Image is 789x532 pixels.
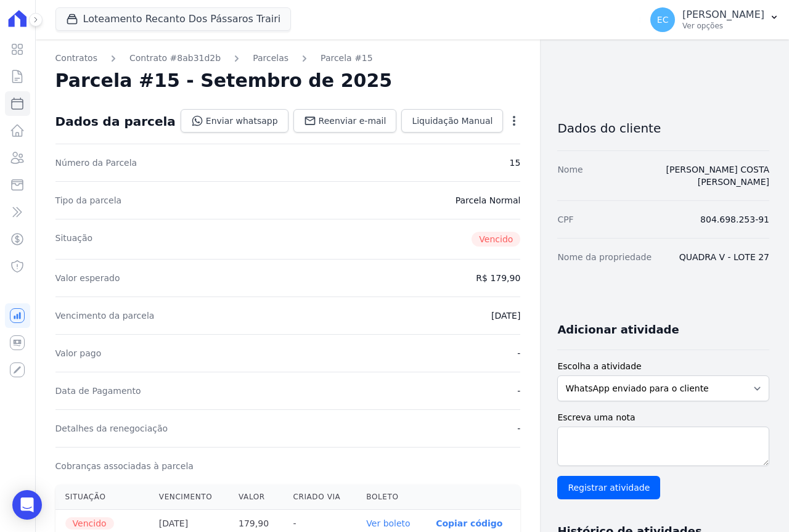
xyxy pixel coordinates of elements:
[401,109,503,133] a: Liquidação Manual
[557,163,583,188] dt: Nome
[456,194,521,207] dd: Parcela Normal
[356,485,426,510] th: Boleto
[557,121,769,136] h3: Dados do cliente
[283,485,356,510] th: Criado via
[181,109,288,133] a: Enviar whatsapp
[682,21,764,31] p: Ver opções
[557,476,660,499] input: Registrar atividade
[557,360,769,373] label: Escolha a atividade
[640,2,789,37] button: EC [PERSON_NAME] Ver opções
[321,52,373,65] a: Parcela #15
[55,70,393,92] h2: Parcela #15 - Setembro de 2025
[510,157,521,169] dd: 15
[55,460,194,472] dt: Cobranças associadas à parcela
[55,194,122,207] dt: Tipo da parcela
[517,347,520,359] dd: -
[55,232,93,247] dt: Situação
[472,232,520,247] span: Vencido
[55,52,521,65] nav: Breadcrumb
[412,115,493,127] span: Liquidação Manual
[55,422,168,435] dt: Detalhes da renegociação
[319,115,386,127] span: Reenviar e-mail
[253,52,288,65] a: Parcelas
[476,272,520,284] dd: R$ 179,90
[557,251,652,263] dt: Nome da propriedade
[12,490,42,520] div: Open Intercom Messenger
[65,517,114,530] span: Vencido
[666,165,769,187] a: [PERSON_NAME] COSTA [PERSON_NAME]
[55,52,97,65] a: Contratos
[55,114,176,129] div: Dados da parcela
[436,518,502,528] button: Copiar código
[557,411,769,424] label: Escreva uma nota
[293,109,397,133] a: Reenviar e-mail
[55,309,155,322] dt: Vencimento da parcela
[229,485,283,510] th: Valor
[55,157,137,169] dt: Número da Parcela
[129,52,221,65] a: Contrato #8ab31d2b
[55,347,102,359] dt: Valor pago
[557,322,679,337] h3: Adicionar atividade
[55,272,120,284] dt: Valor esperado
[491,309,520,322] dd: [DATE]
[149,485,229,510] th: Vencimento
[55,385,141,397] dt: Data de Pagamento
[557,213,573,226] dt: CPF
[55,485,149,510] th: Situação
[366,518,410,528] a: Ver boleto
[657,15,669,24] span: EC
[55,7,292,31] button: Loteamento Recanto Dos Pássaros Trairi
[679,251,769,263] dd: QUADRA V - LOTE 27
[700,213,769,226] dd: 804.698.253-91
[517,385,520,397] dd: -
[517,422,520,435] dd: -
[682,9,764,21] p: [PERSON_NAME]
